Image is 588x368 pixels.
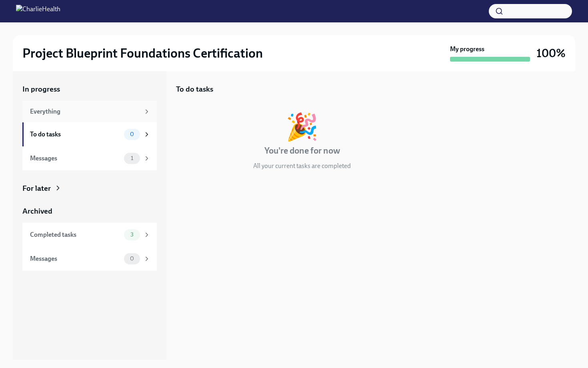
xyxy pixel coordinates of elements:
[22,183,157,194] a: For later
[22,206,157,216] a: Archived
[22,84,157,94] a: In progress
[126,155,138,161] span: 1
[22,101,157,122] a: Everything
[450,45,484,54] strong: My progress
[253,162,351,170] p: All your current tasks are completed
[22,122,157,146] a: To do tasks0
[30,230,121,239] div: Completed tasks
[125,131,139,137] span: 0
[22,146,157,170] a: Messages1
[16,5,60,18] img: CharlieHealth
[30,107,140,116] div: Everything
[536,46,566,60] h3: 100%
[126,232,138,238] span: 3
[30,154,121,163] div: Messages
[22,45,263,61] h2: Project Blueprint Foundations Certification
[30,254,121,263] div: Messages
[176,84,213,94] h5: To do tasks
[30,130,121,139] div: To do tasks
[286,114,318,140] div: 🎉
[22,183,51,194] div: For later
[22,223,157,247] a: Completed tasks3
[22,247,157,271] a: Messages0
[125,256,139,262] span: 0
[264,145,340,157] h4: You're done for now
